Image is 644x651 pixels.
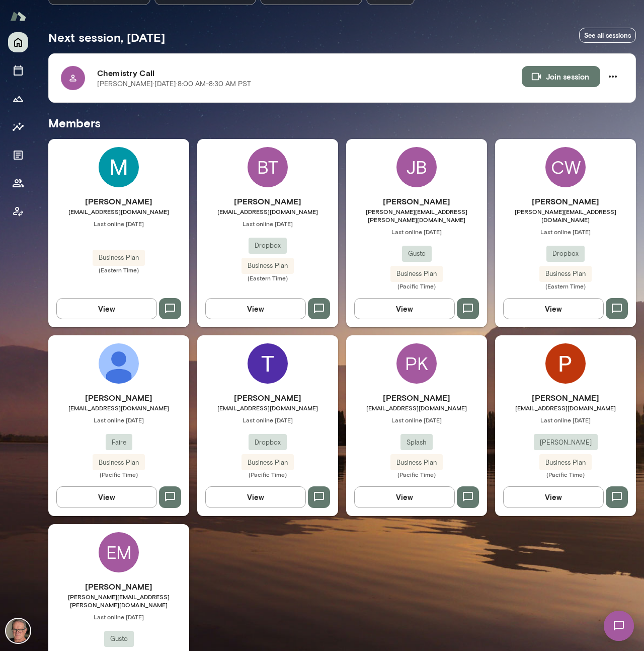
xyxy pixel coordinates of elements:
[197,392,338,404] h6: [PERSON_NAME]
[8,89,28,109] button: Growth Plan
[99,147,139,187] img: Max Miller
[248,343,288,384] img: Tony Xu
[354,486,455,508] button: View
[396,343,437,384] div: PK
[248,147,288,187] div: BT
[346,470,487,478] span: (Pacific Time)
[495,416,636,424] span: Last online [DATE]
[48,581,189,593] h6: [PERSON_NAME]
[495,470,636,478] span: (Pacific Time)
[48,115,636,131] h5: Members
[495,195,636,207] h6: [PERSON_NAME]
[8,32,28,52] button: Home
[99,532,139,572] div: EM
[197,416,338,424] span: Last online [DATE]
[400,438,433,448] span: Splash
[546,249,585,259] span: Dropbox
[390,458,443,468] span: Business Plan
[48,29,165,45] h5: Next session, [DATE]
[346,228,487,236] span: Last online [DATE]
[242,458,294,468] span: Business Plan
[390,269,443,279] span: Business Plan
[522,66,600,87] button: Join session
[495,228,636,236] span: Last online [DATE]
[346,404,487,412] span: [EMAIL_ADDRESS][DOMAIN_NAME]
[10,7,26,26] img: Mento
[539,458,592,468] span: Business Plan
[579,28,636,43] a: See all sessions
[197,470,338,478] span: (Pacific Time)
[8,201,28,222] button: Client app
[48,416,189,424] span: Last online [DATE]
[48,266,189,274] span: (Eastern Time)
[534,438,598,448] span: [PERSON_NAME]
[545,343,586,384] img: Peter Lolley
[48,613,189,621] span: Last online [DATE]
[197,220,338,228] span: Last online [DATE]
[495,404,636,412] span: [EMAIL_ADDRESS][DOMAIN_NAME]
[249,241,287,251] span: Dropbox
[503,486,604,508] button: View
[402,249,432,259] span: Gusto
[8,145,28,165] button: Documents
[56,486,157,508] button: View
[242,261,294,271] span: Business Plan
[503,298,604,319] button: View
[197,274,338,282] span: (Eastern Time)
[8,117,28,137] button: Insights
[97,79,251,89] p: [PERSON_NAME] · [DATE] · 8:00 AM-8:30 AM PST
[48,470,189,478] span: (Pacific Time)
[346,282,487,290] span: (Pacific Time)
[8,60,28,81] button: Sessions
[56,298,157,319] button: View
[197,207,338,215] span: [EMAIL_ADDRESS][DOMAIN_NAME]
[495,392,636,404] h6: [PERSON_NAME]
[97,67,522,79] h6: Chemistry Call
[249,438,287,448] span: Dropbox
[205,486,306,508] button: View
[545,147,586,187] div: CW
[495,207,636,224] span: [PERSON_NAME][EMAIL_ADDRESS][DOMAIN_NAME]
[205,298,306,319] button: View
[106,438,132,448] span: Faire
[99,343,139,384] img: Vasileios Papanikolaou
[8,173,28,193] button: Members
[354,298,455,319] button: View
[48,404,189,412] span: [EMAIL_ADDRESS][DOMAIN_NAME]
[6,619,30,643] img: Geoff Apps
[48,207,189,215] span: [EMAIL_ADDRESS][DOMAIN_NAME]
[396,147,437,187] div: JB
[539,269,592,279] span: Business Plan
[48,195,189,207] h6: [PERSON_NAME]
[346,195,487,207] h6: [PERSON_NAME]
[48,593,189,609] span: [PERSON_NAME][EMAIL_ADDRESS][PERSON_NAME][DOMAIN_NAME]
[48,220,189,228] span: Last online [DATE]
[197,404,338,412] span: [EMAIL_ADDRESS][DOMAIN_NAME]
[346,207,487,224] span: [PERSON_NAME][EMAIL_ADDRESS][PERSON_NAME][DOMAIN_NAME]
[346,392,487,404] h6: [PERSON_NAME]
[93,458,145,468] span: Business Plan
[93,253,145,263] span: Business Plan
[104,634,134,644] span: Gusto
[197,195,338,207] h6: [PERSON_NAME]
[346,416,487,424] span: Last online [DATE]
[495,282,636,290] span: (Eastern Time)
[48,392,189,404] h6: [PERSON_NAME]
